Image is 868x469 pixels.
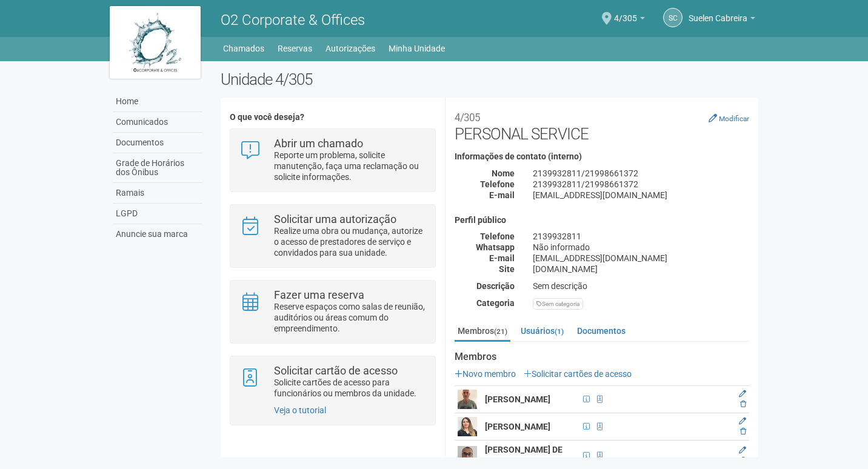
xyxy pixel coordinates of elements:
[476,298,515,308] strong: Categoria
[524,190,758,201] div: [EMAIL_ADDRESS][DOMAIN_NAME]
[476,281,515,291] strong: Descrição
[524,281,758,291] div: Sem descrição
[274,150,426,182] p: Reporte um problema, solicite manutenção, faça uma reclamação ou solicite informações.
[230,113,435,122] h4: O que você deseja?
[614,2,637,23] span: 4/305
[455,369,516,379] a: Novo membro
[113,91,202,112] a: Home
[458,446,477,465] img: user.png
[489,253,515,263] strong: E-mail
[223,40,264,57] a: Chamados
[524,242,758,253] div: Não informado
[113,183,202,204] a: Ramais
[458,390,477,409] img: user.png
[719,115,749,123] small: Modificar
[455,216,749,225] h4: Perfil público
[574,322,629,340] a: Documentos
[614,15,645,25] a: 4/305
[455,152,749,161] h4: Informações de contato (interno)
[489,190,515,200] strong: E-mail
[740,400,746,408] a: Excluir membro
[274,364,398,377] strong: Solicitar cartão de acesso
[455,351,749,362] strong: Membros
[239,138,426,182] a: Abrir um chamado Reporte um problema, solicite manutenção, faça uma reclamação ou solicite inform...
[480,179,515,189] strong: Telefone
[485,422,550,431] strong: [PERSON_NAME]
[326,40,375,57] a: Autorizações
[739,417,746,425] a: Editar membro
[274,288,364,301] strong: Fazer uma reserva
[499,264,515,274] strong: Site
[524,369,632,379] a: Solicitar cartões de acesso
[113,153,202,183] a: Grade de Horários dos Ônibus
[494,327,507,336] small: (21)
[709,113,749,123] a: Modificar
[274,225,426,258] p: Realize uma obra ou mudança, autorize o acesso de prestadores de serviço e convidados para sua un...
[476,242,515,252] strong: Whatsapp
[739,390,746,398] a: Editar membro
[524,264,758,274] div: [DOMAIN_NAME]
[458,417,477,436] img: user.png
[455,322,510,342] a: Membros(21)
[533,298,583,310] div: Sem categoria
[518,322,567,340] a: Usuários(1)
[480,231,515,241] strong: Telefone
[689,15,755,25] a: Suelen Cabreira
[274,301,426,334] p: Reserve espaços como salas de reunião, auditórios ou áreas comum do empreendimento.
[221,70,758,88] h2: Unidade 4/305
[278,40,312,57] a: Reservas
[239,290,426,334] a: Fazer uma reserva Reserve espaços como salas de reunião, auditórios ou áreas comum do empreendime...
[221,12,365,28] span: O2 Corporate & Offices
[455,111,480,124] small: 4/305
[455,107,749,143] h2: PERSONAL SERVICE
[274,405,326,415] a: Veja o tutorial
[485,394,550,404] strong: [PERSON_NAME]
[740,456,746,465] a: Excluir membro
[239,214,426,258] a: Solicitar uma autorização Realize uma obra ou mudança, autorize o acesso de prestadores de serviç...
[524,179,758,190] div: 2139932811/21998661372
[739,446,746,454] a: Editar membro
[524,168,758,179] div: 2139932811/21998661372
[389,40,445,57] a: Minha Unidade
[492,168,515,178] strong: Nome
[274,137,363,150] strong: Abrir um chamado
[689,2,747,23] span: Suelen Cabreira
[113,133,202,153] a: Documentos
[740,427,746,436] a: Excluir membro
[555,327,564,336] small: (1)
[274,377,426,399] p: Solicite cartões de acesso para funcionários ou membros da unidade.
[524,253,758,264] div: [EMAIL_ADDRESS][DOMAIN_NAME]
[524,231,758,242] div: 2139932811
[113,204,202,224] a: LGPD
[113,112,202,133] a: Comunicados
[663,8,683,27] a: SC
[239,365,426,399] a: Solicitar cartão de acesso Solicite cartões de acesso para funcionários ou membros da unidade.
[110,6,201,79] img: logo.jpg
[113,224,202,244] a: Anuncie sua marca
[274,213,396,225] strong: Solicitar uma autorização
[485,445,563,467] strong: [PERSON_NAME] DE NORONHA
